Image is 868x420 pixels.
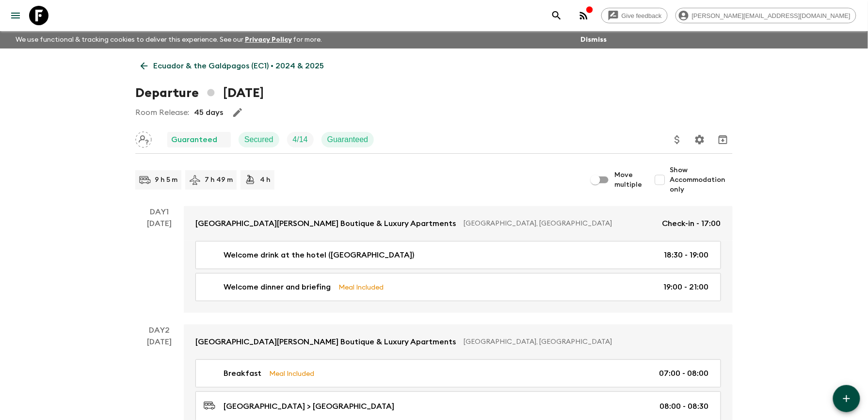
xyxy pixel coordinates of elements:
[155,175,177,185] p: 9 h 5 m
[153,60,324,72] p: Ecuador & the Galápagos (EC1) • 2024 & 2025
[224,281,331,293] p: Welcome dinner and briefing
[135,324,184,336] p: Day 2
[287,132,314,147] div: Trip Fill
[224,368,261,379] p: Breakfast
[713,130,733,149] button: Archive (Completed, Cancelled or Unsynced Departures only)
[244,134,273,145] p: Secured
[224,401,394,412] p: [GEOGRAPHIC_DATA] > [GEOGRAPHIC_DATA]
[614,170,643,190] span: Move multiple
[687,12,856,19] span: [PERSON_NAME][EMAIL_ADDRESS][DOMAIN_NAME]
[135,56,329,76] a: Ecuador & the Galápagos (EC1) • 2024 & 2025
[171,134,217,145] p: Guaranteed
[194,107,223,118] p: 45 days
[664,281,709,293] p: 19:00 - 21:00
[135,206,184,218] p: Day 1
[195,359,721,388] a: BreakfastMeal Included07:00 - 08:00
[616,12,667,19] span: Give feedback
[12,31,326,48] p: We use functional & tracking cookies to deliver this experience. See our for more.
[135,134,152,142] span: Assign pack leader
[464,219,655,228] p: [GEOGRAPHIC_DATA], [GEOGRAPHIC_DATA]
[662,218,721,229] p: Check-in - 17:00
[547,6,566,25] button: search adventures
[245,36,292,43] a: Privacy Policy
[184,324,733,359] a: [GEOGRAPHIC_DATA][PERSON_NAME] Boutique & Luxury Apartments[GEOGRAPHIC_DATA], [GEOGRAPHIC_DATA]
[6,6,25,25] button: menu
[260,175,271,185] p: 4 h
[670,165,733,194] span: Show Accommodation only
[195,336,456,348] p: [GEOGRAPHIC_DATA][PERSON_NAME] Boutique & Luxury Apartments
[659,368,709,379] p: 07:00 - 08:00
[601,8,668,23] a: Give feedback
[464,337,713,347] p: [GEOGRAPHIC_DATA], [GEOGRAPHIC_DATA]
[293,134,308,145] p: 4 / 14
[664,249,709,261] p: 18:30 - 19:00
[690,130,709,149] button: Settings
[205,175,233,185] p: 7 h 49 m
[195,273,721,301] a: Welcome dinner and briefingMeal Included19:00 - 21:00
[338,282,384,292] p: Meal Included
[239,132,279,147] div: Secured
[578,33,609,47] button: Dismiss
[135,107,189,118] p: Room Release:
[224,249,414,261] p: Welcome drink at the hotel ([GEOGRAPHIC_DATA])
[327,134,369,145] p: Guaranteed
[195,241,721,269] a: Welcome drink at the hotel ([GEOGRAPHIC_DATA])18:30 - 19:00
[660,401,709,412] p: 08:00 - 08:30
[675,8,856,23] div: [PERSON_NAME][EMAIL_ADDRESS][DOMAIN_NAME]
[195,218,456,229] p: [GEOGRAPHIC_DATA][PERSON_NAME] Boutique & Luxury Apartments
[668,130,687,149] button: Update Price, Early Bird Discount and Costs
[269,368,314,379] p: Meal Included
[184,206,733,241] a: [GEOGRAPHIC_DATA][PERSON_NAME] Boutique & Luxury Apartments[GEOGRAPHIC_DATA], [GEOGRAPHIC_DATA]Ch...
[135,83,264,103] h1: Departure [DATE]
[147,218,172,313] div: [DATE]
